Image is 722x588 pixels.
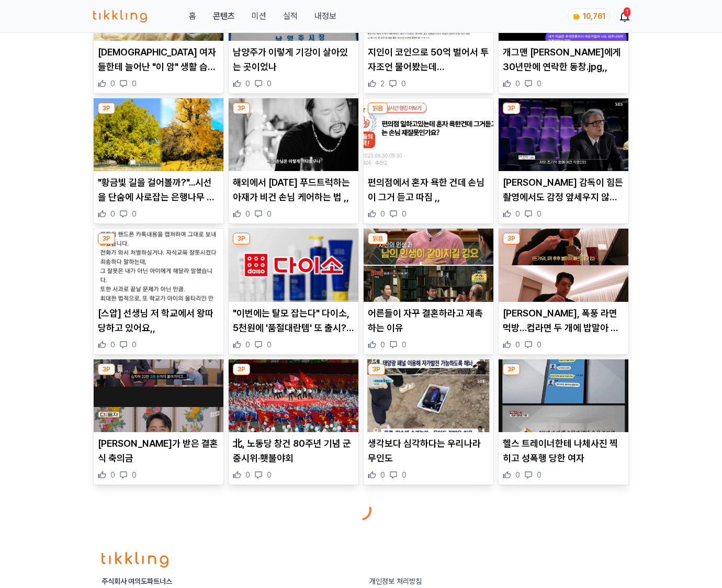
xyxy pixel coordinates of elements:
div: 읽음 [368,233,388,244]
a: 실적 [283,10,298,22]
p: [스압] 선생님 저 학교에서 왕따 당하고 있어요,, [98,306,219,335]
span: 0 [245,470,250,480]
span: 0 [267,78,272,89]
span: 0 [110,209,115,219]
span: 0 [132,340,137,350]
p: 헬스 트레이너한테 나체사진 찍히고 성폭행 당한 여자 [503,436,624,466]
div: 3P [233,233,250,244]
img: 티끌링 [93,10,147,22]
span: 0 [537,470,541,480]
span: 0 [245,209,250,219]
span: 0 [402,470,407,480]
p: [DEMOGRAPHIC_DATA] 여자들한테 늘어난 "이 암" 생활 습관만 바꿔도 예방 됩니다. [98,45,219,74]
p: 주식회사 여의도파트너스 [101,576,353,586]
p: 남양주가 이렇게 기강이 살아있는 곳이었나 [233,45,354,74]
div: 3P [368,364,385,375]
div: 3P "황금빛 길을 걸어볼까?"...시선을 단숨에 사로잡는 은행나무 명소 BEST 4 추천 "황금빛 길을 걸어볼까?"...시선을 단숨에 사로잡는 은행나무 명소 BEST 4 추... [93,98,224,224]
a: 콘텐츠 [213,10,235,22]
img: "이번에는 탈모 잡는다" 다이소, 5천원에 '품절대란템' 또 출시? 인생템 나오나 [229,229,358,302]
div: 3P 北, 노동당 창건 80주년 기념 군중시위·횃불야회 北, 노동당 창건 80주년 기념 군중시위·횃불야회 0 0 [228,359,359,485]
p: [PERSON_NAME]가 받은 결혼식 축의금 [98,436,219,466]
p: 北, 노동당 창건 80주년 기념 군중시위·횃불야회 [233,436,354,466]
p: [PERSON_NAME] 감독이 힘든 촬영에서도 감정 앞세우지 않는 이유 [503,175,624,205]
a: 내정보 [314,10,336,22]
span: 0 [267,209,272,219]
div: 3P [503,103,520,114]
span: 0 [402,340,407,350]
div: 3P "이번에는 탈모 잡는다" 다이소, 5천원에 '품절대란템' 또 출시? 인생템 나오나 "이번에는 탈모 잡는다" 다이소, 5천원에 '품절대란템' 또 출시? 인생템 나오나 0 0 [228,228,359,355]
span: 0 [380,209,385,219]
img: 어른들이 자꾸 결혼하라고 재촉하는 이유 [364,229,493,302]
button: 미션 [252,10,266,22]
div: 3P [스압] 선생님 저 학교에서 왕따 당하고 있어요,, [스압] 선생님 저 학교에서 왕따 당하고 있어요,, 0 0 [93,228,224,355]
div: 3P [503,364,520,375]
span: 0 [110,470,115,480]
span: 0 [537,209,541,219]
div: 3P [98,233,115,244]
div: 3P [503,233,520,244]
a: 1 [621,10,629,22]
div: 읽음 편의점에서 혼자 욕한 건데 손님이 그거 듣고 따짐 ,, 편의점에서 혼자 욕한 건데 손님이 그거 듣고 따짐 ,, 0 0 [363,98,494,224]
img: 생각보다 심각하다는 우리나라 무인도 [364,359,493,433]
span: 0 [515,340,520,350]
p: 개그맨 [PERSON_NAME]에게 30년만에 연락한 동창.jpg,, [503,45,624,74]
img: 편의점에서 혼자 욕한 건데 손님이 그거 듣고 따짐 ,, [364,98,493,172]
a: coin 10,761 [568,8,608,24]
img: 헬스 트레이너한테 나체사진 찍히고 성폭행 당한 여자 [499,359,628,433]
span: 0 [267,340,272,350]
span: 0 [515,470,520,480]
p: 지인이 코인으로 50억 벌어서 투자조언 물어봤는데 [PERSON_NAME],, [368,45,489,74]
img: logo [101,552,168,568]
span: 0 [132,78,137,89]
span: 0 [515,78,520,89]
div: 3P 홍진호가 받은 결혼식 축의금 [PERSON_NAME]가 받은 결혼식 축의금 0 0 [93,359,224,485]
p: 편의점에서 혼자 욕한 건데 손님이 그거 듣고 따짐 ,, [368,175,489,205]
span: 0 [132,209,137,219]
span: 0 [537,78,541,89]
img: "황금빛 길을 걸어볼까?"...시선을 단숨에 사로잡는 은행나무 명소 BEST 4 추천 [94,98,223,172]
span: 0 [132,470,137,480]
span: 0 [515,209,520,219]
div: 3P 김우빈, 폭풍 라면먹방…컵라면 두 개에 밥말아 야무지게 '후루룩' [PERSON_NAME], 폭풍 라면먹방…컵라면 두 개에 밥말아 야무지게 '후루룩' 0 0 [498,228,629,355]
span: 0 [110,78,115,89]
span: 0 [537,340,541,350]
div: 3P 박찬욱 감독이 힘든 촬영에서도 감정 앞세우지 않는 이유 [PERSON_NAME] 감독이 힘든 촬영에서도 감정 앞세우지 않는 이유 0 0 [498,98,629,224]
a: 홈 [189,10,196,22]
p: [PERSON_NAME], 폭풍 라면먹방…컵라면 두 개에 밥말아 야무지게 '후루룩' [503,306,624,335]
p: 생각보다 심각하다는 우리나라 무인도 [368,436,489,466]
p: "황금빛 길을 걸어볼까?"...시선을 단숨에 사로잡는 은행나무 명소 BEST 4 추천 [98,175,219,205]
span: 0 [245,78,250,89]
span: 0 [267,470,272,480]
span: 10,761 [583,12,605,20]
div: 3P 생각보다 심각하다는 우리나라 무인도 생각보다 심각하다는 우리나라 무인도 0 0 [363,359,494,485]
img: 해외에서 한식 푸드트럭하는 아재가 비건 손님 케어하는 법 ,, [229,98,358,172]
span: 0 [380,340,385,350]
img: coin [572,13,581,21]
span: 0 [245,340,250,350]
img: 박찬욱 감독이 힘든 촬영에서도 감정 앞세우지 않는 이유 [499,98,628,172]
span: 0 [402,209,407,219]
img: 김우빈, 폭풍 라면먹방…컵라면 두 개에 밥말아 야무지게 '후루룩' [499,229,628,302]
p: "이번에는 탈모 잡는다" 다이소, 5천원에 '품절대란템' 또 출시? 인생템 나오나 [233,306,354,335]
div: 읽음 [368,103,388,114]
img: 北, 노동당 창건 80주년 기념 군중시위·횃불야회 [229,359,358,433]
div: 3P 헬스 트레이너한테 나체사진 찍히고 성폭행 당한 여자 헬스 트레이너한테 나체사진 찍히고 성폭행 당한 여자 0 0 [498,359,629,485]
img: 홍진호가 받은 결혼식 축의금 [94,359,223,433]
p: 어른들이 자꾸 결혼하라고 재촉하는 이유 [368,306,489,335]
img: [스압] 선생님 저 학교에서 왕따 당하고 있어요,, [94,229,223,302]
span: 0 [401,78,406,89]
div: 3P [233,103,250,114]
div: 1 [624,7,630,17]
div: 3P 해외에서 한식 푸드트럭하는 아재가 비건 손님 케어하는 법 ,, 해외에서 [DATE] 푸드트럭하는 아재가 비건 손님 케어하는 법 ,, 0 0 [228,98,359,224]
a: 개인정보 처리방침 [369,577,422,585]
span: 2 [380,78,385,89]
span: 0 [110,340,115,350]
span: 0 [380,470,385,480]
div: 3P [233,364,250,375]
div: 읽음 어른들이 자꾸 결혼하라고 재촉하는 이유 어른들이 자꾸 결혼하라고 재촉하는 이유 0 0 [363,228,494,355]
div: 3P [98,103,115,114]
div: 3P [98,364,115,375]
p: 해외에서 [DATE] 푸드트럭하는 아재가 비건 손님 케어하는 법 ,, [233,175,354,205]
